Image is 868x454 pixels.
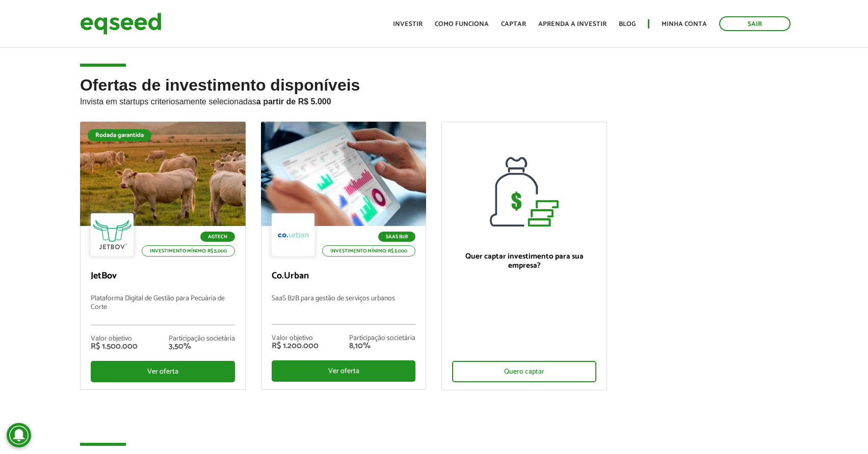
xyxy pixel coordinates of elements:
strong: a partir de R$ 5.000 [256,97,331,106]
p: Co.Urban [272,271,416,282]
p: Plataforma Digital de Gestão para Pecuária de Corte [91,295,235,325]
a: Como funciona [435,21,489,27]
p: Investimento mínimo: R$ 5.000 [322,245,415,257]
h2: Ofertas de investimento disponíveis [80,76,788,122]
div: R$ 1.500.000 [91,343,138,351]
a: Investir [393,21,423,27]
div: Quero captar [452,361,596,382]
p: Invista em startups criteriosamente selecionadas [80,94,788,106]
div: Ver oferta [91,361,235,382]
div: Rodada garantida [88,129,151,141]
img: EqSeed [80,10,162,37]
div: Ver oferta [272,360,416,382]
p: SaaS B2B para gestão de serviços urbanos [272,295,416,325]
p: Agtech [200,232,235,242]
a: Captar [501,21,526,27]
div: R$ 1.200.000 [272,342,319,350]
p: SaaS B2B [378,232,415,242]
p: Investimento mínimo: R$ 5.000 [142,245,235,257]
div: Valor objetivo [91,335,138,343]
p: Quer captar investimento para sua empresa? [452,252,596,270]
a: Quer captar investimento para sua empresa? Quero captar [441,122,607,390]
p: JetBov [91,271,235,282]
a: Minha conta [662,21,707,27]
a: Sair [719,16,791,31]
a: Rodada garantida Agtech Investimento mínimo: R$ 5.000 JetBov Plataforma Digital de Gestão para Pe... [80,122,246,390]
a: SaaS B2B Investimento mínimo: R$ 5.000 Co.Urban SaaS B2B para gestão de serviços urbanos Valor ob... [261,122,427,390]
div: Participação societária [349,335,415,342]
div: 3,50% [169,343,235,351]
div: 8,10% [349,342,415,350]
div: Participação societária [169,335,235,343]
a: Blog [619,21,636,27]
div: Valor objetivo [272,335,319,342]
a: Aprenda a investir [538,21,607,27]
